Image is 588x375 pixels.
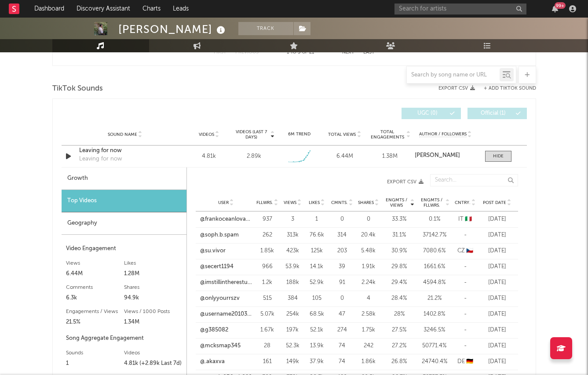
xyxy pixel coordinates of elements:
div: 1.86k [358,357,380,366]
div: [DATE] [481,215,514,224]
a: @frankoceanlova210 [200,215,252,224]
button: UGC(0) [402,108,461,119]
div: [DATE] [481,231,514,240]
span: Cmnts. [331,200,348,205]
div: 39 [331,262,353,271]
div: 966 [256,262,278,271]
div: 74 [331,357,353,366]
div: 1 5 21 [276,47,325,58]
button: Export CSV [438,86,475,91]
div: 52.9k [307,278,327,287]
div: 313k [283,231,303,240]
div: 2.24k [358,278,380,287]
div: [DATE] [481,357,514,366]
span: Engmts / Fllwrs. [419,197,445,208]
a: @su.vivor [200,247,226,255]
a: @secert1194 [200,262,234,271]
div: 1.2k [256,278,278,287]
a: @imstillintheresturaunt [200,278,252,287]
span: Official ( 1 ) [473,111,514,116]
input: Search by song name or URL [407,72,500,79]
div: 37.9k [307,357,327,366]
span: Fllwrs. [256,200,273,205]
div: 4.81k [189,152,230,161]
button: Last [363,50,375,55]
button: Previous [235,50,259,55]
div: 14.1k [307,262,327,271]
div: 0 [331,215,353,224]
div: 242 [358,342,380,350]
span: TikTok Sounds [52,84,103,94]
span: Cntry. [455,200,471,205]
div: 29.8 % [384,262,415,271]
div: 1.34M [124,317,182,328]
button: Export CSV [205,179,424,185]
div: 4594.8 % [419,278,450,287]
div: [DATE] [481,278,514,287]
div: 21.5% [66,317,124,328]
div: - [454,231,476,240]
div: [PERSON_NAME] [118,22,227,36]
span: Engmts / Views [384,197,409,208]
div: Growth [62,167,186,190]
div: 262 [256,231,278,240]
div: Likes [124,258,182,269]
div: 0 [331,294,353,303]
div: 1402.8 % [419,310,450,319]
div: 52.1k [307,326,327,335]
div: IT [454,215,476,224]
button: 99+ [552,5,558,12]
div: 6.44M [66,269,124,279]
div: 161 [256,357,278,366]
a: Leaving for now [79,146,171,155]
div: 1 [307,215,327,224]
div: 274 [331,326,353,335]
div: [DATE] [481,294,514,303]
div: 384 [283,294,303,303]
div: Shares [124,282,182,293]
a: @.akaxva [200,357,225,366]
div: 3246.5 % [419,326,450,335]
button: + Add TikTok Sound [484,86,536,91]
div: 125k [307,247,327,255]
div: 2.58k [358,310,380,319]
div: 1.91k [358,262,380,271]
span: Shares [358,200,374,205]
div: - [454,310,476,319]
div: 149k [283,357,303,366]
div: 31.1 % [384,231,415,240]
span: Total Engagements [369,129,405,140]
div: 423k [283,247,303,255]
div: 13.9k [307,342,327,350]
div: [DATE] [481,326,514,335]
div: 515 [256,294,278,303]
div: 26.8 % [384,357,415,366]
div: 68.5k [307,310,327,319]
div: 24740.4 % [419,357,450,366]
div: Song Aggregate Engagement [66,333,182,344]
div: 0.1 % [419,215,450,224]
div: 314 [331,231,353,240]
div: 1.38M [369,152,410,161]
div: DE [454,357,476,366]
button: + Add TikTok Sound [475,86,536,91]
input: Search... [430,174,518,186]
button: Track [238,22,293,35]
div: 2.89k [247,152,261,161]
div: 28.4 % [384,294,415,303]
div: [DATE] [481,262,514,271]
div: 7080.6 % [419,247,450,255]
div: [DATE] [481,342,514,350]
span: Likes [309,200,320,205]
div: 3 [283,215,303,224]
div: 94.9k [124,293,182,303]
span: of [302,51,307,55]
div: - [454,342,476,350]
div: 37142.7 % [419,231,450,240]
div: Views / 1000 Posts [124,306,182,317]
div: 1.28M [124,269,182,279]
span: Post Date [483,200,506,205]
button: First [214,50,226,55]
div: 6M Trend [279,131,320,138]
div: 937 [256,215,278,224]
